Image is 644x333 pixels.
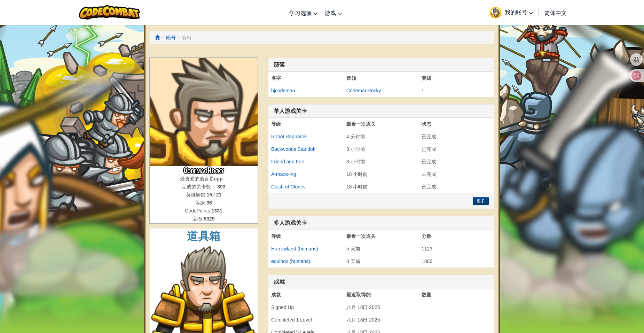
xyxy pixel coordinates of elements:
td: 18 小时前 [344,180,419,193]
a: 游戏 [321,3,346,22]
th: 状态 [419,118,494,130]
td: 1123 [419,242,494,255]
a: 简体中文 [541,3,570,22]
span: 学习选项 [289,9,312,16]
th: 等级 [268,118,344,130]
td: 八月 18日 2025 [344,313,419,326]
span: 简体中文 [544,9,567,16]
a: 学习选项 [286,3,321,22]
span: 。 [222,176,227,181]
td: 已完成 [419,143,494,155]
img: avatar [490,7,501,18]
td: 已完成 [419,130,494,143]
h3: CodemaoRocky [150,166,258,175]
a: equinox (humans) [271,258,310,264]
h3: 单人游戏关卡 [274,108,489,114]
span: 游戏 [325,9,336,16]
h2: 道具箱 [150,229,258,244]
a: Clash of Clones [271,184,306,189]
th: 分数 [419,230,494,242]
strong: 1331 [212,208,222,214]
a: Harrowland (humans) [271,246,318,251]
li: 资料 [176,34,192,41]
a: bjcodemao [271,88,295,93]
h3: 成就 [274,279,489,285]
strong: 15 / 21 [207,192,222,198]
span: 完成的关卡数： [182,184,217,189]
th: 最近一次通关 [344,118,419,130]
a: 我的账号 [486,1,537,23]
span: 最喜爱的语言是 [180,176,214,181]
strong: 36 [206,200,212,206]
td: 5 天前 [344,242,419,255]
span: 我的账号 [505,8,533,16]
th: 成就 [268,288,344,301]
td: 已完成 [419,180,494,193]
td: 1 [419,84,494,97]
th: 等级 [268,230,344,242]
span: CodePoints [185,208,211,214]
th: 数量 [419,288,494,301]
th: 最近取得的 [344,288,419,301]
a: 账号 [166,35,176,40]
td: 1886 [419,255,494,268]
td: 八月 18日 2025 [344,301,419,313]
td: 3 小时前 [344,143,419,155]
a: A-maze-ing [271,171,296,177]
a: CodemaoRocky [346,88,381,93]
span: 等级 [195,200,206,206]
th: 英雄 [419,72,494,84]
a: Robot Ragnarok [271,134,307,139]
h3: 多人游戏关卡 [274,220,489,226]
th: 名字 [268,72,344,84]
td: 3 小时前 [344,155,419,168]
button: 更多 [473,197,489,205]
strong: cpp [214,176,223,181]
td: Signed Up [268,301,344,313]
h3: 部落 [274,62,489,68]
strong: 303 [217,184,225,189]
td: 4 分钟前 [344,130,419,143]
td: 已完成 [419,155,494,168]
span: 宝石 [193,216,204,222]
strong: 5329 [204,216,214,222]
img: CodeCombat logo [79,5,140,20]
td: Completed 1 Level [268,313,344,326]
td: 18 小时前 [344,168,419,180]
td: 未完成 [419,168,494,180]
th: 最近一次通关 [344,230,419,242]
a: Friend and Foe [271,159,304,164]
td: 8 天前 [344,255,419,268]
a: Backwoods Standoff [271,146,315,152]
span: 英雄解锁 [186,192,207,198]
th: 首领 [344,72,419,84]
